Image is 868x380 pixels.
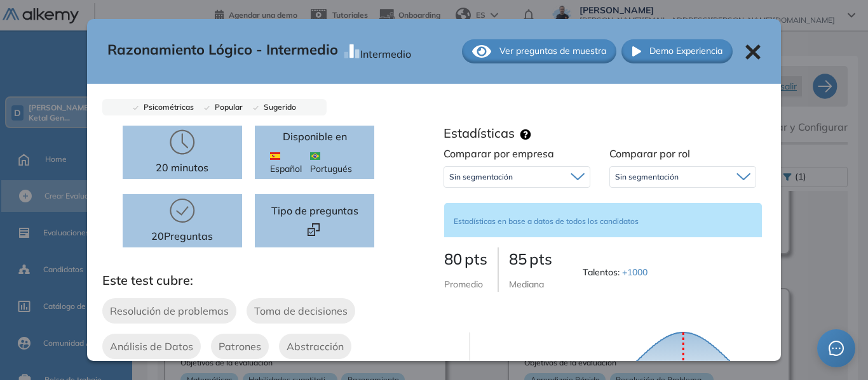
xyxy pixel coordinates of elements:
[310,149,360,176] span: Portugués
[270,152,280,160] img: ESP
[622,266,648,278] span: +1000
[110,303,229,318] span: Resolución de problemas
[444,147,554,160] span: Comparar por empresa
[509,247,552,270] p: 85
[254,303,348,318] span: Toma de decisiones
[271,203,358,218] span: Tipo de preguntas
[310,152,320,160] img: BRA
[465,249,487,268] span: pts
[509,278,544,290] span: Mediana
[444,126,515,141] h3: Estadísticas
[210,102,243,112] span: Popular
[270,149,310,176] span: Español
[609,147,690,160] span: Comparar por rol
[444,278,483,290] span: Promedio
[804,319,868,380] iframe: Chat Widget
[615,172,679,182] span: Sin segmentación
[649,44,722,58] span: Demo Experiencia
[287,339,344,354] span: Abstracción
[156,160,208,175] p: 20 minutos
[454,216,639,226] span: Estadísticas en base a datos de todos los candidatos
[360,41,411,62] div: Intermedio
[804,319,868,380] div: Widget de chat
[529,249,552,268] span: pts
[219,339,261,354] span: Patrones
[583,266,650,279] span: Talentos :
[107,39,338,63] span: Razonamiento Lógico - Intermedio
[283,129,347,144] p: Disponible en
[449,172,513,182] span: Sin segmentación
[499,44,606,58] span: Ver preguntas de muestra
[110,339,193,354] span: Análisis de Datos
[139,102,194,112] span: Psicométricas
[308,223,320,235] img: Format test logo
[151,228,213,244] p: 20 Preguntas
[102,273,434,288] h3: Este test cubre:
[259,102,296,112] span: Sugerido
[444,247,487,270] p: 80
